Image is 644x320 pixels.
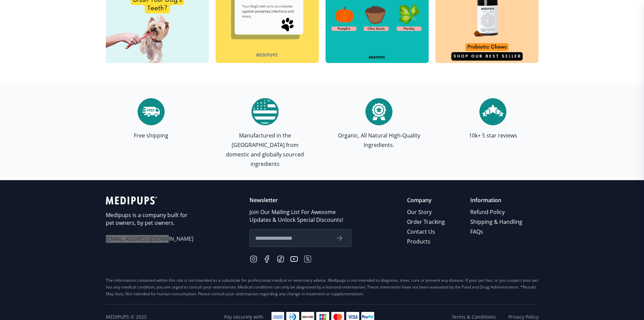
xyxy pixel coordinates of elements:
p: Newsletter [249,196,351,204]
p: Company [407,196,446,204]
p: Free shipping [134,131,168,140]
a: Products [407,237,446,247]
div: The information contained within this site is not intended as a substitute for professional medic... [106,277,539,297]
a: Shipping & Handling [470,217,523,227]
p: 10k+ 5 star reviews [469,131,517,140]
p: Manufactured in the [GEOGRAPHIC_DATA] from domestic and globally sourced ingredients [220,131,310,169]
p: Information [470,196,523,204]
a: Order Tracking [407,217,446,227]
p: Join Our Mailing List For Awesome Updates & Unlock Special Discounts! [249,208,351,224]
a: Refund Policy [470,207,523,217]
span: [EMAIL_ADDRESS][DOMAIN_NAME] [106,235,194,243]
a: FAQs [470,227,523,237]
p: Organic, All Natural High-Quality Ingredients. [334,131,424,150]
a: Contact Us [407,227,446,237]
p: Medipups is a company built for pet owners, by pet owners. [106,211,194,227]
a: Our Story [407,207,446,217]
